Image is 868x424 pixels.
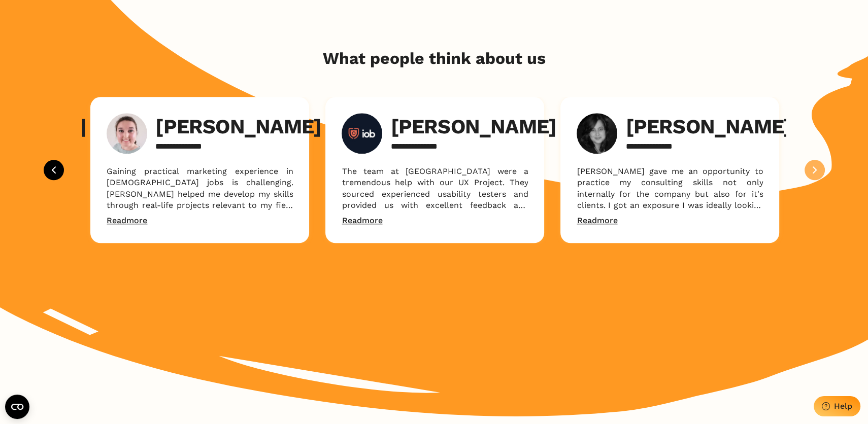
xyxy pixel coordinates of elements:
[342,166,528,211] p: The team at [GEOGRAPHIC_DATA] were a tremendous help with our UX Project. They sourced experience...
[834,401,852,411] div: Help
[44,160,64,180] button: Previous
[5,395,29,419] button: Open CMP widget
[155,115,321,139] h3: [PERSON_NAME]
[814,396,860,416] button: Help
[107,113,147,154] img: Eileen Larkin
[577,113,617,154] img: Shaleen Narula
[625,115,791,139] h3: [PERSON_NAME]
[577,215,617,226] a: Read more
[805,160,825,180] button: Next
[342,215,382,226] a: Read more
[390,115,556,139] h3: [PERSON_NAME]
[577,166,763,211] p: [PERSON_NAME] gave me an opportunity to practice my consulting skills not only internally for the...
[107,166,293,211] p: Gaining practical marketing experience in [DEMOGRAPHIC_DATA] jobs is challenging. [PERSON_NAME] h...
[107,215,147,226] a: Read more
[342,113,382,154] img: Ian O'Leary
[323,49,546,68] h2: What people think about us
